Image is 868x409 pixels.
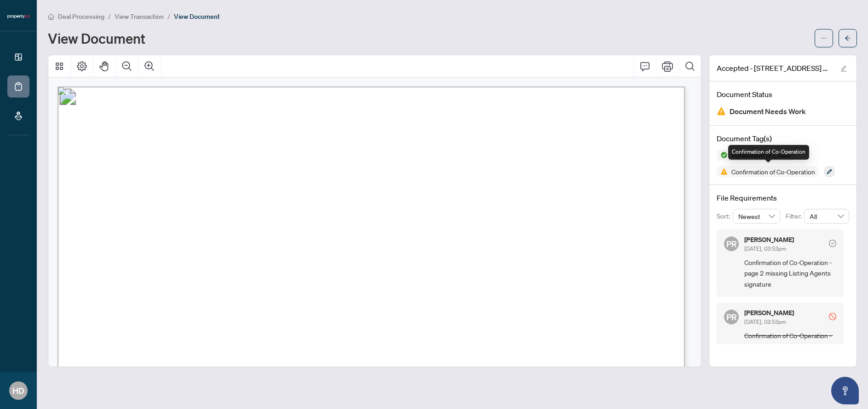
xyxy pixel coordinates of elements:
span: check-circle [829,240,836,247]
span: stop [829,313,836,320]
span: Newest [738,209,775,223]
span: PR [726,311,737,323]
span: home [48,13,54,20]
li: / [108,11,111,22]
span: [DATE], 03:53pm [744,245,786,252]
h1: View Document [48,31,145,46]
p: Filter: [786,211,804,221]
img: Status Icon [717,150,728,161]
span: Deal Processing [58,12,104,21]
span: Confirmation of Co-Operation - page 2 missing Landlords signature [744,330,836,363]
span: ellipsis [821,35,827,41]
span: edit [840,65,847,72]
img: logo [7,14,29,19]
span: Document Needs Work [730,105,806,118]
div: Confirmation of Co-Operation [728,145,809,160]
span: arrow-left [845,35,851,41]
h4: Document Status [717,89,849,100]
h5: [PERSON_NAME] [744,310,794,316]
span: Confirmation of Co-Operation [728,168,819,175]
li: / [167,11,170,22]
span: All [810,209,844,223]
span: Accepted - [STREET_ADDRESS] 1604.pdf [717,63,832,74]
span: View Transaction [115,12,164,21]
span: View Document [174,12,220,21]
span: Confirmation of Co-Operation - page 2 missing Listing Agents signature [744,257,836,289]
h5: [PERSON_NAME] [744,236,794,243]
span: PR [726,237,737,250]
img: Document Status [717,107,726,116]
span: HD [12,384,24,397]
img: Status Icon [717,166,728,177]
h4: File Requirements [717,192,849,203]
span: Agreement to Lease [728,152,794,158]
span: [DATE], 03:53pm [744,318,786,325]
button: Open asap [831,377,859,404]
h4: Document Tag(s) [717,133,849,144]
p: Sort: [717,211,733,221]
